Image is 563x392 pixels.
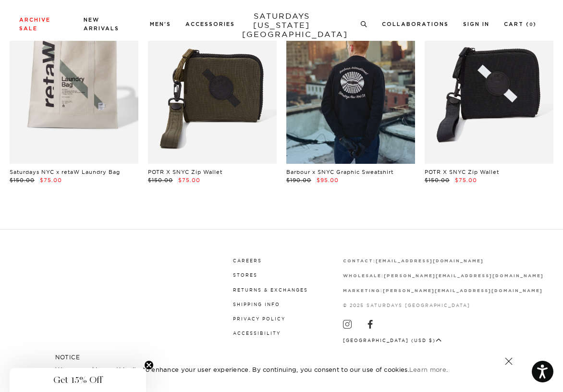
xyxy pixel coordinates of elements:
a: Barbour x SNYC Graphic Sweatshirt [286,169,393,175]
a: New Arrivals [84,17,119,31]
a: POTR X SNYC Zip Wallet [425,169,499,175]
a: Sign In [463,22,490,27]
a: Shipping Info [233,302,280,307]
a: Returns & Exchanges [233,287,308,293]
span: $75.00 [40,177,62,184]
a: Careers [233,258,262,263]
button: [GEOGRAPHIC_DATA] (USD $) [343,337,441,344]
small: 0 [529,23,533,27]
a: [EMAIL_ADDRESS][DOMAIN_NAME] [376,258,484,263]
span: $75.00 [455,177,477,184]
strong: [EMAIL_ADDRESS][DOMAIN_NAME] [376,259,484,263]
span: $75.00 [178,177,200,184]
a: Saturdays NYC x retaW Laundry Bag [10,169,120,175]
span: $150.00 [148,177,173,184]
button: Close teaser [144,360,154,370]
span: $190.00 [286,177,311,184]
strong: [PERSON_NAME][EMAIL_ADDRESS][DOMAIN_NAME] [383,289,543,293]
span: $150.00 [10,177,35,184]
p: We use cookies on this site to enhance your user experience. By continuing, you consent to our us... [55,365,474,374]
a: SATURDAYS[US_STATE][GEOGRAPHIC_DATA] [242,12,321,39]
a: Collaborations [382,22,449,27]
strong: contact: [343,259,376,263]
strong: [PERSON_NAME][EMAIL_ADDRESS][DOMAIN_NAME] [384,274,544,278]
span: $95.00 [317,177,339,184]
a: [PERSON_NAME][EMAIL_ADDRESS][DOMAIN_NAME] [384,273,544,278]
a: [PERSON_NAME][EMAIL_ADDRESS][DOMAIN_NAME] [383,288,543,293]
span: Get 15% Off [53,374,102,386]
a: Archive Sale [19,17,50,31]
a: Learn more [409,366,446,373]
a: Cart (0) [504,22,537,27]
a: Accessibility [233,331,281,336]
a: Stores [233,272,257,278]
a: Terms & Conditions [233,345,302,350]
strong: wholesale: [343,274,384,278]
strong: marketing: [343,289,383,293]
a: Accessories [185,22,235,27]
div: Get 15% OffClose teaser [10,368,146,392]
a: Men's [150,22,171,27]
span: $150.00 [425,177,450,184]
h5: NOTICE [55,353,508,362]
p: © 2025 Saturdays [GEOGRAPHIC_DATA] [343,302,544,309]
a: POTR X SNYC Zip Wallet [148,169,222,175]
a: Privacy Policy [233,316,285,321]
